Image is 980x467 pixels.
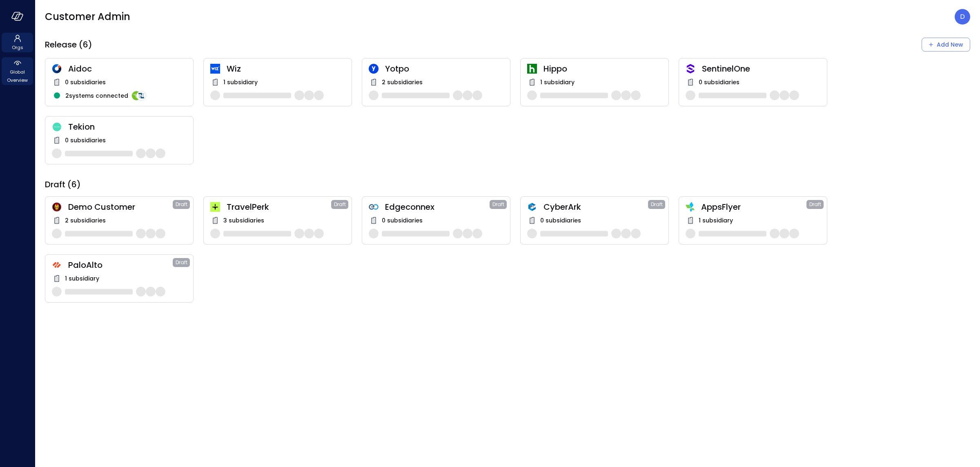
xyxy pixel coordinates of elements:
img: oujisyhxiqy1h0xilnqx [686,64,695,74]
img: ynjrjpaiymlkbkxtflmu [527,64,537,74]
div: Add New Organization [922,38,970,52]
span: Draft (6) [45,179,81,190]
div: Global Overview [2,57,33,85]
span: TravelPerk [227,202,331,212]
span: Release (6) [45,39,92,50]
img: rosehlgmm5jjurozkspi [369,64,379,74]
span: Draft [176,200,187,209]
span: 1 subsidiary [699,216,733,225]
span: Wiz [227,63,345,74]
span: 2 systems connected [65,91,128,100]
span: Edgeconnex [385,202,490,212]
span: 2 subsidiaries [382,78,423,87]
span: PaloAlto [68,260,173,270]
span: SentinelOne [702,63,820,74]
img: hs4uxyqbml240cwf4com [52,260,62,270]
img: a5he5ildahzqx8n3jb8t [527,202,537,212]
span: 0 subsidiaries [699,78,739,87]
span: Global Overview [5,68,30,84]
span: Draft [176,258,187,267]
img: integration-logo [131,91,141,101]
span: CyberArk [543,202,648,212]
img: hddnet8eoxqedtuhlo6i [52,64,62,74]
img: dweq851rzgflucm4u1c8 [52,122,62,132]
span: Orgs [12,43,23,52]
span: Draft [334,200,346,209]
span: Hippo [543,63,662,74]
span: 2 subsidiaries [65,216,106,225]
span: 0 subsidiaries [540,216,581,225]
img: scnakozdowacoarmaydw [52,202,62,212]
span: Draft [651,200,663,209]
span: Aidoc [68,63,187,74]
span: 1 subsidiary [65,274,99,283]
span: Yotpo [385,63,503,74]
span: AppsFlyer [701,202,806,212]
span: 0 subsidiaries [65,78,106,87]
img: integration-logo [136,91,146,101]
span: 0 subsidiaries [65,136,106,145]
button: Add New [922,38,970,52]
p: D [960,12,965,22]
span: 0 subsidiaries [382,216,423,225]
img: zbmm8o9awxf8yv3ehdzf [686,202,695,212]
div: Orgs [2,33,33,52]
span: 1 subsidiary [540,78,575,87]
span: Customer Admin [45,10,130,23]
span: Draft [809,200,821,209]
img: gkfkl11jtdpupy4uruhy [369,202,379,212]
span: 1 subsidiary [223,78,258,87]
div: Dudu [955,9,970,25]
img: euz2wel6fvrjeyhjwgr9 [210,202,220,212]
span: Tekion [68,121,187,132]
span: 3 subsidiaries [223,216,264,225]
img: cfcvbyzhwvtbhao628kj [210,64,220,74]
div: Add New [937,40,963,50]
span: Demo Customer [68,202,173,212]
span: Draft [492,200,504,209]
